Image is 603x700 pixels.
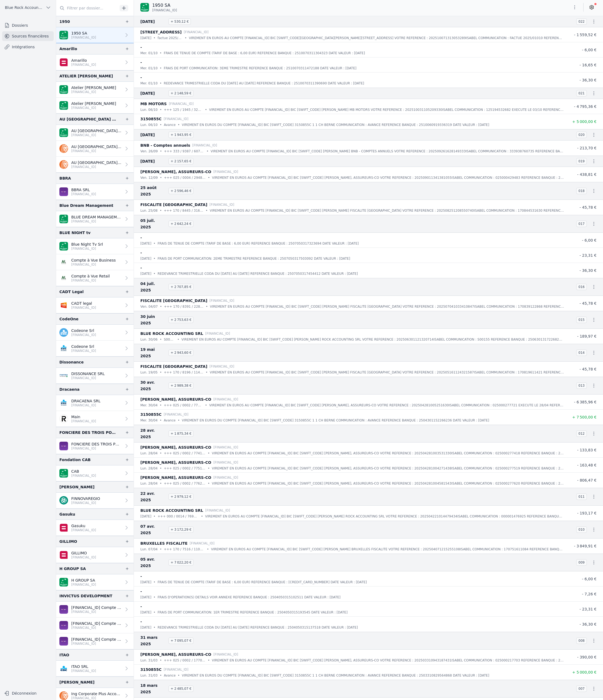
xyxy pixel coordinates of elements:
[140,217,166,230] span: 05 juil. 2025
[212,175,564,180] p: VIREMENT EN EUROS AU COMPTE [FINANCIAL_ID] BIC [SWIFT_CODE] [PERSON_NAME], ASSUREURS-CO VOTRE REF...
[59,442,68,450] img: BEOBANK_CTBKBEBX.png
[140,313,166,326] span: 30 juin 2025
[164,208,204,213] p: +++ 170 / 8445 / 31630 +++
[56,27,134,43] a: 1950 SA [FINANCIAL_ID]
[71,550,96,556] p: GILLIMO
[71,35,96,40] p: [FINANCIAL_ID]
[168,382,194,389] span: + 2 989,38 €
[140,379,166,392] span: 30 avr. 2025
[56,297,134,313] a: CADT legal [FINANCIAL_ID]
[59,301,68,310] img: VDK_VDSPBE22XXX.png
[71,242,103,247] p: Blue Night Tv Srl
[56,325,134,341] a: Codeone Srl [FINANCIAL_ID]
[214,445,238,450] p: [FINANCIAL_ID]
[71,262,116,267] p: [FINANCIAL_ID]
[59,202,113,209] div: Blue Dream Management
[152,8,177,12] span: [FINANCIAL_ID]
[59,73,113,79] div: ATELIER [PERSON_NAME]
[71,578,96,583] p: H GROUP SA
[59,101,68,110] img: BNP_BE_BUSINESS_GEBABEBB.png
[140,201,207,208] p: FISCALITE [GEOGRAPHIC_DATA]
[577,172,597,177] span: - 438,81 €
[71,621,122,626] p: [FINANCIAL_ID] Compte Business Package Invictus Development
[160,337,162,342] div: •
[71,30,96,36] p: 1950 SA
[164,122,176,128] p: Avance
[205,107,207,112] div: •
[2,689,54,698] button: Déconnexion
[189,35,564,41] p: VIREMENT EN EUROS AU COMPTE [FINANCIAL_ID] BIC [SWIFT_CODE][GEOGRAPHIC_DATA][PERSON_NAME][STREET_...
[211,149,564,154] p: VIREMENT EN EUROS AU COMPTE [FINANCIAL_ID] BIC [SWIFT_CODE] [PERSON_NAME] BNB - COMPTES ANNUELS V...
[71,328,96,333] p: Codeone Srl
[59,58,68,67] img: belfius.png
[71,301,96,306] p: CADT legal
[140,297,207,304] p: FISCALITE [GEOGRAPHIC_DATA]
[71,403,100,407] p: [FINANCIAL_ID]
[140,142,190,149] p: BNB - Comptes annuels
[71,414,96,420] p: Main
[5,5,43,10] span: Blue Rock Accounting
[572,415,597,419] span: + 7 500,00 €
[59,144,68,153] img: ing.png
[140,411,161,418] p: 3150855C
[59,229,90,236] div: BLUE NIGHT tv
[59,258,68,266] img: NAGELMACKERS_BNAGBEBBXXX.png
[208,451,210,456] div: •
[71,446,122,451] p: [FINANCIAL_ID]
[59,116,116,122] div: AU [GEOGRAPHIC_DATA] SA
[59,691,68,700] img: ing.png
[2,31,54,41] a: Sources financières
[2,20,54,30] a: Dossiers
[168,132,194,138] span: + 1 943,95 €
[576,430,587,437] span: 012
[140,396,211,403] p: [PERSON_NAME], ASSUREURS-CO
[582,238,597,242] span: - 6,00 €
[212,451,564,456] p: VIREMENT EN EUROS AU COMPTE [FINANCIAL_ID] BIC [SWIFT_CODE] [PERSON_NAME], ASSUREURS-CO VOTRE REF...
[214,397,238,402] p: [FINANCIAL_ID]
[140,74,142,81] p: -
[59,523,68,532] img: belfius.png
[154,35,155,41] div: •
[71,187,96,193] p: BBRA SRL
[182,122,489,128] p: VIREMENT EN EUROS DU COMPTE [FINANCIAL_ID] BIC [SWIFT_CODE] 3150855C 1 1 CH BERNE COMMUNICATION :...
[580,253,597,258] span: - 23,31 €
[71,637,122,642] p: [FINANCIAL_ID] Compte Go [PERSON_NAME]
[574,104,597,109] span: - 4 795,36 €
[56,98,134,114] a: Atelier [PERSON_NAME] [FINANCIAL_ID]
[56,617,134,633] a: [FINANCIAL_ID] Compte Business Package Invictus Development [FINANCIAL_ID]
[164,403,203,408] p: +++ 025 / 0002 / 77721 +++
[59,85,68,94] img: BNP_BE_BUSINESS_GEBABEBB.png
[210,304,564,309] p: VIREMENT EN EUROS AU COMPTE [FINANCIAL_ID] BIC [SWIFT_CODE] [PERSON_NAME] FISCALITE [GEOGRAPHIC_D...
[209,298,234,303] p: [FINANCIAL_ID]
[577,146,597,150] span: - 213,70 €
[206,149,208,154] div: •
[168,349,194,356] span: + 2 943,60 €
[71,306,96,310] p: [FINANCIAL_ID]
[71,63,96,67] p: [FINANCIAL_ID]
[71,691,122,696] p: Ing Corporate Plus Account
[158,271,358,276] p: REDEVANCE TRIMESTRIELLE CODA DU [DATE] AU [DATE] REFERENCE BANQUE : 2507050317454412 DATE VALEUR ...
[164,149,205,154] p: +++ 333 / 9387 / 60735 +++
[210,370,564,375] p: VIREMENT EN EUROS AU COMPTE [FINANCIAL_ID] BIC [SWIFT_CODE] [PERSON_NAME] FISCALITE [GEOGRAPHIC_D...
[71,555,96,560] p: [FINANCIAL_ID]
[140,116,161,122] p: 3150855C
[154,241,155,246] div: •
[56,3,118,13] input: Filtrer par dossier...
[576,284,587,290] span: 016
[59,175,71,181] div: BBRA
[160,81,162,86] div: •
[140,427,166,440] span: 28 avr. 2025
[71,58,96,63] p: Amarillo
[59,551,68,559] img: belfius.png
[140,3,149,12] img: BNP_BE_BUSINESS_GEBABEBB.png
[140,403,158,408] p: mer. 30/04
[576,221,587,227] span: 017
[140,337,158,342] p: lun. 30/06
[140,330,203,337] p: BLUE ROCK ACCOUNTING SRL
[140,304,158,309] p: ven. 04/07
[140,370,158,375] p: lun. 19/05
[177,337,179,342] div: •
[576,132,587,138] span: 020
[168,188,194,194] span: + 2 596,46 €
[164,50,365,56] p: FRAIS DE TENUE DE COMPTE (TARIF DE BASE : 6,00 EUR) REFERENCE BANQUE : 2510070311304323 DATE VALE...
